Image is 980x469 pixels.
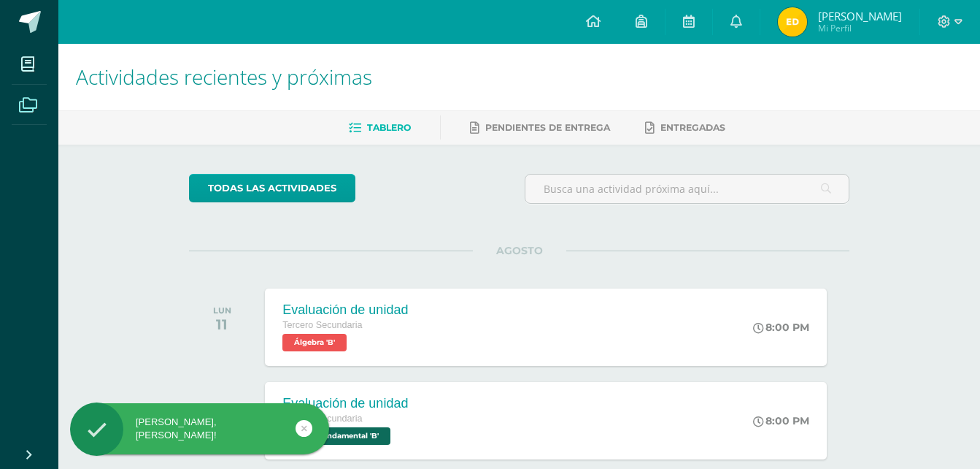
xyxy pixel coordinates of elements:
[70,416,329,442] div: [PERSON_NAME], [PERSON_NAME]!
[349,116,411,140] a: Tablero
[753,321,809,334] div: 8:00 PM
[753,414,809,427] div: 8:00 PM
[473,244,566,257] span: AGOSTO
[282,320,362,330] span: Tercero Secundaria
[213,305,231,316] div: LUN
[660,122,725,133] span: Entregadas
[645,116,725,140] a: Entregadas
[282,396,408,411] div: Evaluación de unidad
[525,175,849,203] input: Busca una actividad próxima aquí...
[189,174,355,202] a: todas las Actividades
[485,122,610,133] span: Pendientes de entrega
[818,9,902,23] span: [PERSON_NAME]
[76,63,372,91] span: Actividades recientes y próximas
[282,334,347,351] span: Álgebra 'B'
[818,22,902,34] span: Mi Perfil
[470,116,610,140] a: Pendientes de entrega
[367,122,411,133] span: Tablero
[778,7,807,37] img: d802da139f39ce2621e5b43bcacb3d14.png
[213,316,231,333] div: 11
[282,302,408,318] div: Evaluación de unidad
